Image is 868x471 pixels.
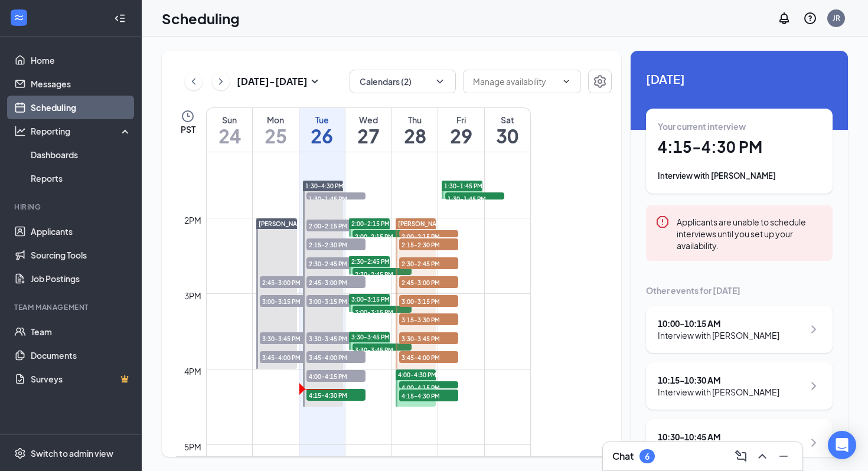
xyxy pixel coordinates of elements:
[13,12,25,24] svg: WorkstreamLogo
[588,70,612,93] button: Settings
[485,114,530,126] div: Sat
[351,295,390,303] span: 3:00-3:15 PM
[445,192,504,204] span: 1:30-1:45 PM
[658,431,779,443] div: 10:30 - 10:45 AM
[828,431,856,459] div: Open Intercom Messenger
[31,344,132,367] a: Documents
[399,295,458,307] span: 3:00-3:15 PM
[308,74,322,89] svg: SmallChevronDown
[260,276,319,288] span: 2:45-3:00 PM
[776,449,791,463] svg: Minimize
[755,449,769,463] svg: ChevronUp
[14,447,26,459] svg: Settings
[253,126,299,146] h1: 25
[31,267,132,290] a: Job Postings
[31,166,132,190] a: Reports
[31,220,132,243] a: Applicants
[444,182,482,190] span: 1:30-1:45 PM
[305,182,344,190] span: 1:30-4:30 PM
[162,8,240,28] h1: Scheduling
[181,109,195,123] svg: Clock
[612,450,634,463] h3: Chat
[215,74,227,89] svg: ChevronRight
[299,108,345,152] a: August 26, 2025
[207,108,252,152] a: August 24, 2025
[306,238,366,250] span: 2:15-2:30 PM
[31,48,132,72] a: Home
[31,143,132,166] a: Dashboards
[399,230,458,242] span: 2:00-2:15 PM
[734,449,748,463] svg: ComposeMessage
[485,108,530,152] a: August 30, 2025
[658,386,779,398] div: Interview with [PERSON_NAME]
[259,220,308,227] span: [PERSON_NAME]
[31,367,132,391] a: SurveysCrown
[353,344,412,355] span: 3:30-3:45 PM
[345,126,391,146] h1: 27
[658,329,779,341] div: Interview with [PERSON_NAME]
[31,243,132,267] a: Sourcing Tools
[473,75,557,88] input: Manage availability
[299,126,345,146] h1: 26
[299,114,345,126] div: Tue
[306,332,366,344] span: 3:30-3:45 PM
[807,322,821,336] svg: ChevronRight
[185,73,203,90] button: ChevronLeft
[399,276,458,288] span: 2:45-3:00 PM
[182,214,204,227] div: 2pm
[399,332,458,344] span: 3:30-3:45 PM
[803,11,817,25] svg: QuestionInfo
[434,76,446,87] svg: ChevronDown
[399,351,458,363] span: 3:45-4:00 PM
[807,436,821,450] svg: ChevronRight
[399,390,458,401] span: 4:15-4:30 PM
[31,96,132,119] a: Scheduling
[306,389,366,401] span: 4:15-4:30 PM
[833,13,840,23] div: JR
[392,126,438,146] h1: 28
[658,137,821,157] h1: 4:15 - 4:30 PM
[345,108,391,152] a: August 27, 2025
[237,75,308,88] h3: [DATE] - [DATE]
[398,371,436,379] span: 4:00-4:30 PM
[646,284,833,296] div: Other events for [DATE]
[353,306,412,318] span: 3:00-3:15 PM
[188,74,200,89] svg: ChevronLeft
[655,215,670,229] svg: Error
[438,114,484,126] div: Fri
[658,120,821,132] div: Your current interview
[260,295,319,307] span: 3:00-3:15 PM
[207,126,252,146] h1: 24
[351,257,390,266] span: 2:30-2:45 PM
[399,381,458,393] span: 4:00-4:15 PM
[14,202,129,212] div: Hiring
[260,351,319,363] span: 3:45-4:00 PM
[399,257,458,269] span: 2:30-2:45 PM
[807,379,821,393] svg: ChevronRight
[392,114,438,126] div: Thu
[398,220,448,227] span: [PERSON_NAME]
[774,447,793,466] button: Minimize
[31,447,113,459] div: Switch to admin view
[306,370,366,382] span: 4:00-4:15 PM
[31,72,132,96] a: Messages
[485,126,530,146] h1: 30
[345,114,391,126] div: Wed
[306,257,366,269] span: 2:30-2:45 PM
[350,70,456,93] button: Calendars (2)ChevronDown
[182,440,204,453] div: 5pm
[182,289,204,302] div: 3pm
[207,114,252,126] div: Sun
[14,302,129,312] div: Team Management
[14,125,26,137] svg: Analysis
[114,12,126,24] svg: Collapse
[351,333,390,341] span: 3:30-3:45 PM
[260,332,319,344] span: 3:30-3:45 PM
[351,220,390,228] span: 2:00-2:15 PM
[562,77,571,86] svg: ChevronDown
[392,108,438,152] a: August 28, 2025
[306,276,366,288] span: 2:45-3:00 PM
[253,114,299,126] div: Mon
[182,365,204,378] div: 4pm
